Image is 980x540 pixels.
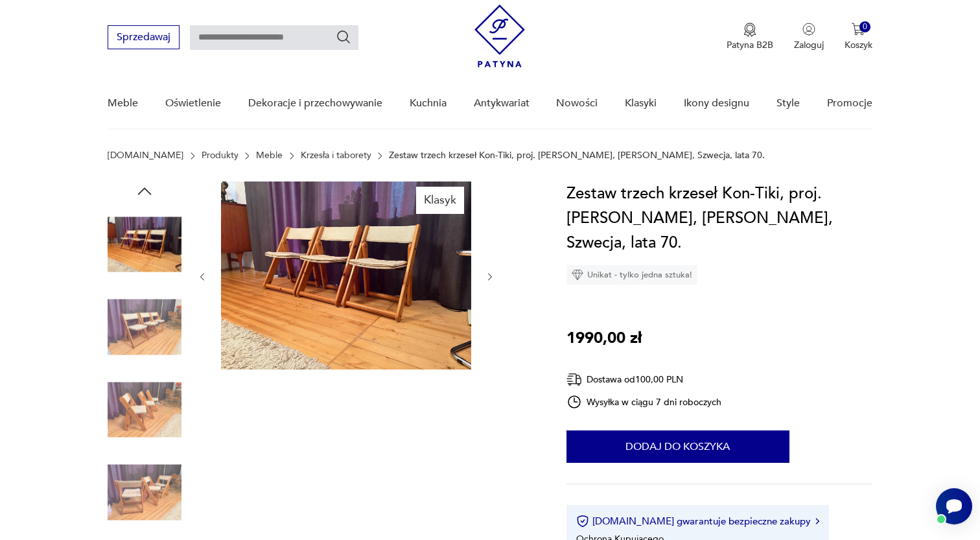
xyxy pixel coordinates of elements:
[727,23,773,51] a: Ikona medaluPatyna B2B
[566,430,789,463] button: Dodaj do koszyka
[108,373,181,447] img: Zdjęcie produktu Zestaw trzech krzeseł Kon-Tiki, proj. Gillis Lundgren, Ikea, Szwecja, lata 70.
[576,515,819,528] button: [DOMAIN_NAME] gwarantuje bezpieczne zakupy
[815,518,819,524] img: Ikona strzałki w prawo
[410,78,447,128] a: Kuchnia
[336,29,351,45] button: Szukaj
[474,5,525,67] img: Patyna - sklep z meblami i dekoracjami vintage
[566,371,582,388] img: Ikona dostawy
[256,150,283,161] a: Meble
[108,25,180,49] button: Sprzedawaj
[566,371,722,388] div: Dostawa od 100,00 PLN
[416,187,464,214] div: Klasyk
[108,34,180,43] a: Sprzedawaj
[576,515,589,528] img: Ikona certyfikatu
[827,78,872,128] a: Promocje
[743,23,756,37] img: Ikona medalu
[859,21,870,32] div: 0
[165,78,221,128] a: Oświetlenie
[776,78,800,128] a: Style
[936,488,972,524] iframe: Smartsupp widget button
[845,39,872,51] p: Koszyk
[221,182,471,370] img: Zdjęcie produktu Zestaw trzech krzeseł Kon-Tiki, proj. Gillis Lundgren, Ikea, Szwecja, lata 70.
[845,23,872,51] button: 0Koszyk
[248,78,382,128] a: Dekoracje i przechowywanie
[566,326,642,351] p: 1990,00 zł
[794,23,824,51] button: Zaloguj
[566,394,722,410] div: Wysyłka w ciągu 7 dni roboczych
[852,23,865,36] img: Ikona koszyka
[727,39,773,51] p: Patyna B2B
[684,78,749,128] a: Ikony designu
[202,150,239,161] a: Produkty
[474,78,530,128] a: Antykwariat
[625,78,657,128] a: Klasyki
[572,269,583,281] img: Ikona diamentu
[794,39,824,51] p: Zaloguj
[566,182,872,255] h1: Zestaw trzech krzeseł Kon-Tiki, proj. [PERSON_NAME], [PERSON_NAME], Szwecja, lata 70.
[802,23,815,36] img: Ikonka użytkownika
[727,23,773,51] button: Patyna B2B
[389,150,765,161] p: Zestaw trzech krzeseł Kon-Tiki, proj. [PERSON_NAME], [PERSON_NAME], Szwecja, lata 70.
[108,207,181,281] img: Zdjęcie produktu Zestaw trzech krzeseł Kon-Tiki, proj. Gillis Lundgren, Ikea, Szwecja, lata 70.
[108,150,183,161] a: [DOMAIN_NAME]
[108,78,138,128] a: Meble
[108,456,181,530] img: Zdjęcie produktu Zestaw trzech krzeseł Kon-Tiki, proj. Gillis Lundgren, Ikea, Szwecja, lata 70.
[301,150,371,161] a: Krzesła i taborety
[108,290,181,364] img: Zdjęcie produktu Zestaw trzech krzeseł Kon-Tiki, proj. Gillis Lundgren, Ikea, Szwecja, lata 70.
[566,265,697,285] div: Unikat - tylko jedna sztuka!
[556,78,598,128] a: Nowości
